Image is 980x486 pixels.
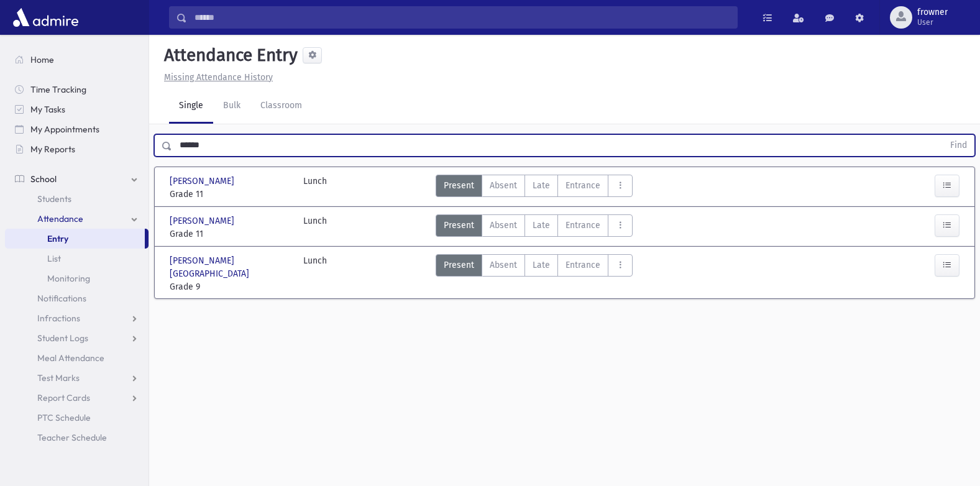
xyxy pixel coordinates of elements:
span: Present [444,259,474,272]
input: Search [187,6,737,29]
span: Absent [490,259,517,272]
span: [PERSON_NAME] [170,214,237,227]
a: Test Marks [5,368,149,388]
div: Lunch [303,175,327,201]
img: AdmirePro [10,5,81,30]
span: Student Logs [37,332,88,344]
a: Classroom [250,89,312,124]
a: Home [5,50,149,70]
div: AttTypes [436,175,633,201]
span: Monitoring [47,273,90,284]
span: Entry [47,233,68,244]
span: Infractions [37,313,80,324]
a: Time Tracking [5,80,149,99]
span: [PERSON_NAME] [170,175,237,188]
span: My Reports [30,144,75,155]
span: Late [533,259,550,272]
span: School [30,173,57,185]
div: Lunch [303,254,327,293]
a: My Tasks [5,99,149,119]
a: Students [5,189,149,209]
span: frowner [917,7,948,17]
a: Student Logs [5,328,149,348]
a: PTC Schedule [5,408,149,428]
span: Grade 11 [170,227,291,241]
span: Teacher Schedule [37,432,107,443]
span: Report Cards [37,392,90,403]
span: Entrance [566,219,600,232]
span: Late [533,179,550,192]
span: Entrance [566,259,600,272]
button: Find [943,135,974,156]
a: Notifications [5,288,149,308]
span: Present [444,179,474,192]
h5: Attendance Entry [159,45,298,66]
a: My Appointments [5,119,149,139]
span: Grade 9 [170,280,291,293]
span: Late [533,219,550,232]
span: Students [37,193,71,204]
span: Absent [490,219,517,232]
a: My Reports [5,139,149,159]
a: Monitoring [5,268,149,288]
a: Bulk [213,89,250,124]
span: Grade 11 [170,188,291,201]
span: Notifications [37,293,86,304]
span: Entrance [566,179,600,192]
a: Entry [5,229,145,249]
span: My Tasks [30,104,65,115]
a: Teacher Schedule [5,428,149,447]
span: Attendance [37,213,83,224]
span: Time Tracking [30,84,86,95]
span: PTC Schedule [37,412,91,423]
span: Present [444,219,474,232]
span: User [917,17,948,27]
span: Home [30,54,54,65]
a: School [5,169,149,189]
a: Infractions [5,308,149,328]
span: Meal Attendance [37,352,104,364]
span: List [47,253,61,264]
a: Single [169,89,213,124]
span: Test Marks [37,372,80,383]
div: Lunch [303,214,327,241]
a: Meal Attendance [5,348,149,368]
span: My Appointments [30,124,99,135]
a: List [5,249,149,268]
div: AttTypes [436,214,633,241]
u: Missing Attendance History [164,72,273,83]
a: Report Cards [5,388,149,408]
span: [PERSON_NAME][GEOGRAPHIC_DATA] [170,254,291,280]
span: Absent [490,179,517,192]
div: AttTypes [436,254,633,293]
a: Attendance [5,209,149,229]
a: Missing Attendance History [159,72,273,83]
